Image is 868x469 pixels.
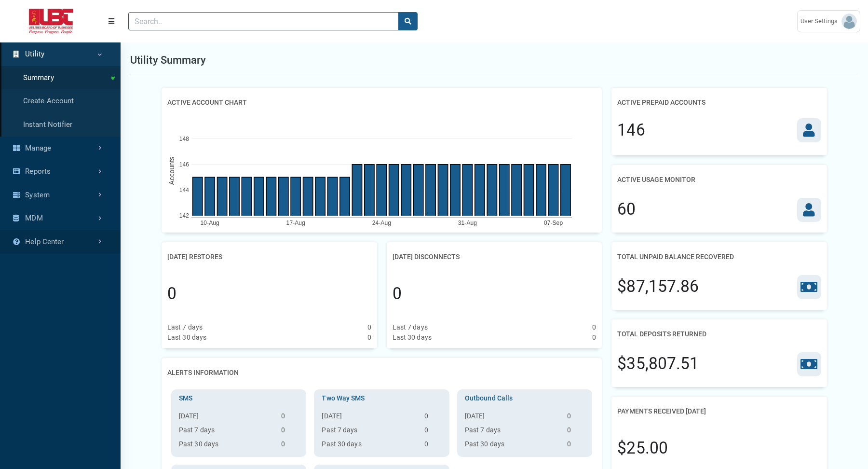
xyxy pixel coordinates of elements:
a: User Settings [797,10,860,32]
div: Last 7 days [167,322,203,332]
input: Search [128,12,399,30]
h2: Alerts Information [167,364,239,382]
td: 0 [563,439,588,453]
button: search [398,12,418,30]
img: ALTSK Logo [8,9,95,34]
th: Past 7 days [461,425,563,439]
div: 0 [393,282,402,306]
h2: Active Prepaid Accounts [617,94,705,111]
div: 146 [617,118,645,142]
h2: Payments Received [DATE] [617,402,706,420]
th: [DATE] [461,411,563,425]
h3: SMS [175,393,302,403]
div: 0 [367,332,371,343]
div: 0 [167,282,176,306]
th: Past 7 days [318,425,420,439]
div: 0 [592,322,596,332]
h2: Active Account Chart [167,94,247,111]
button: Menu [102,13,121,30]
th: [DATE] [318,411,420,425]
h3: Two Way SMS [318,393,445,403]
h1: Utility Summary [130,52,206,68]
div: 60 [617,197,636,221]
div: $25.00 [617,436,668,460]
td: 0 [563,425,588,439]
h2: [DATE] Disconnects [393,248,460,266]
h2: Total Deposits Returned [617,325,706,343]
td: 0 [277,411,302,425]
h2: Total Unpaid Balance Recovered [617,248,734,266]
h2: Active Usage Monitor [617,171,695,189]
div: $87,157.86 [617,275,699,299]
div: Last 30 days [167,332,206,343]
div: 0 [367,322,371,332]
th: Past 7 days [175,425,277,439]
th: Past 30 days [461,439,563,453]
div: Last 30 days [393,332,432,343]
td: 0 [420,425,446,439]
td: 0 [420,411,446,425]
div: $35,807.51 [617,352,699,376]
h3: Outbound Calls [461,393,588,403]
th: [DATE] [175,411,277,425]
td: 0 [277,425,302,439]
span: User Settings [800,16,841,26]
th: Past 30 days [318,439,420,453]
div: 0 [592,332,596,343]
div: Last 7 days [393,322,428,332]
th: Past 30 days [175,439,277,453]
td: 0 [563,411,588,425]
td: 0 [420,439,446,453]
h2: [DATE] Restores [167,248,222,266]
td: 0 [277,439,302,453]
